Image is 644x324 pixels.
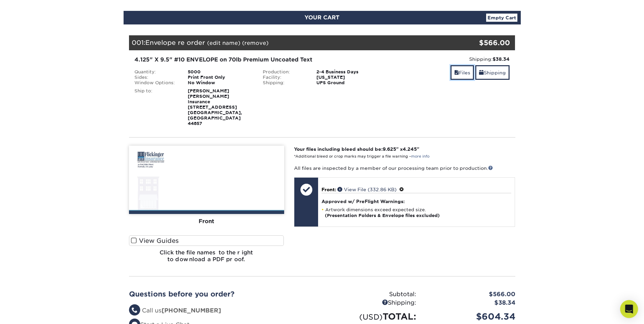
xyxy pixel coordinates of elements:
[305,14,339,21] span: YOUR CART
[359,312,383,321] small: (USD)
[129,214,284,229] div: Front
[129,235,284,246] label: View Guides
[294,146,419,152] strong: Your files including bleed should be: " x "
[403,146,417,152] span: 4.245
[311,75,386,80] div: [US_STATE]
[258,75,311,80] div: Facility:
[451,38,510,48] div: $566.00
[321,199,511,204] h4: Approved w/ PreFlight Warnings:
[421,290,520,299] div: $566.00
[411,154,429,159] a: more info
[134,56,381,64] div: 4.125" X 9.5" #10 ENVELOPE on 70lb Premium Uncoated Text
[145,39,205,46] span: Envelope re order
[475,65,510,80] a: Shipping
[258,69,311,75] div: Production:
[454,70,459,75] span: files
[207,40,240,46] a: (edit name)
[421,299,520,307] div: $38.34
[391,56,510,62] div: Shipping:
[294,165,515,172] p: All files are inspected by a member of our processing team prior to production.
[321,207,511,218] li: Artwork dimensions exceed expected size.
[129,80,183,86] div: Window Options:
[486,14,517,22] a: Empty Cart
[183,80,258,86] div: No Window
[129,69,183,75] div: Quantity:
[129,35,451,50] div: 001:
[258,80,311,86] div: Shipping:
[129,306,317,315] li: Call us
[479,70,484,75] span: shipping
[183,75,258,80] div: Print Front Only
[383,146,396,152] span: 9.625
[325,213,440,218] strong: (Presentation Folders & Envelope files excluded)
[311,80,386,86] div: UPS Ground
[322,290,421,299] div: Subtotal:
[450,65,474,80] a: Files
[421,310,520,323] div: $604.34
[294,154,429,159] small: *Additional bleed or crop marks may trigger a file warning –
[337,187,397,192] a: View File (332.86 KB)
[129,249,284,268] h6: Click the file names to the right to download a PDF proof.
[322,299,421,307] div: Shipping:
[311,69,386,75] div: 2-4 Business Days
[129,88,183,126] div: Ship to:
[129,290,317,298] h2: Questions before you order?
[188,88,242,126] strong: [PERSON_NAME] [PERSON_NAME] Insurance [STREET_ADDRESS] [GEOGRAPHIC_DATA], [GEOGRAPHIC_DATA] 44857
[493,56,510,62] strong: $38.34
[322,310,421,323] div: TOTAL:
[620,300,638,318] div: Open Intercom Messenger
[162,307,221,314] strong: [PHONE_NUMBER]
[242,40,269,46] a: (remove)
[129,75,183,80] div: Sides:
[183,69,258,75] div: 5000
[321,187,336,192] span: Front:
